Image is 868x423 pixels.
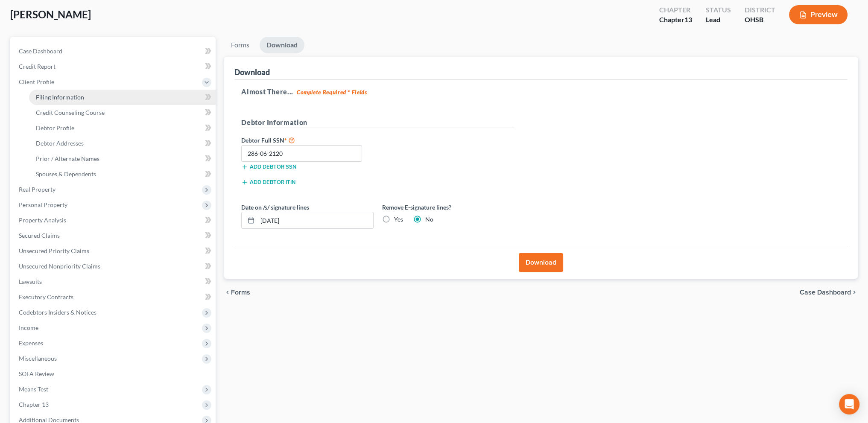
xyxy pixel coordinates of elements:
[659,5,692,15] div: Chapter
[19,293,73,300] span: Executory Contracts
[19,63,56,70] span: Credit Report
[19,216,66,224] span: Property Analysis
[19,278,42,285] span: Lawsuits
[659,15,692,25] div: Chapter
[260,37,304,53] a: Download
[12,274,216,289] a: Lawsuits
[241,117,514,128] h5: Debtor Information
[394,215,403,224] label: Yes
[19,186,56,193] span: Real Property
[745,5,775,15] div: District
[241,145,362,162] input: XXX-XX-XXXX
[36,140,84,147] span: Debtor Addresses
[800,289,851,296] span: Case Dashboard
[684,15,692,23] span: 13
[234,67,270,77] div: Download
[29,136,216,151] a: Debtor Addresses
[241,203,309,212] label: Date on /s/ signature lines
[519,253,563,272] button: Download
[19,370,54,377] span: SOFA Review
[29,120,216,136] a: Debtor Profile
[257,212,373,228] input: MM/DD/YYYY
[36,155,99,162] span: Prior / Alternate Names
[12,259,216,274] a: Unsecured Nonpriority Claims
[29,105,216,120] a: Credit Counseling Course
[241,87,841,97] h5: Almost There...
[224,37,256,53] a: Forms
[382,203,514,212] label: Remove E-signature lines?
[19,201,67,208] span: Personal Property
[19,385,48,393] span: Means Test
[297,89,367,96] strong: Complete Required * Fields
[36,124,74,131] span: Debtor Profile
[224,289,262,296] button: chevron_left Forms
[36,109,105,116] span: Credit Counseling Course
[237,135,378,145] label: Debtor Full SSN
[29,90,216,105] a: Filing Information
[12,44,216,59] a: Case Dashboard
[19,401,49,408] span: Chapter 13
[19,263,100,270] span: Unsecured Nonpriority Claims
[12,366,216,382] a: SOFA Review
[241,163,296,170] button: Add debtor SSN
[29,151,216,166] a: Prior / Alternate Names
[36,170,96,178] span: Spouses & Dependents
[745,15,775,25] div: OHSB
[800,289,858,296] a: Case Dashboard chevron_right
[12,289,216,305] a: Executory Contracts
[10,8,91,20] span: [PERSON_NAME]
[241,179,295,186] button: Add debtor ITIN
[19,47,62,55] span: Case Dashboard
[12,213,216,228] a: Property Analysis
[851,289,858,296] i: chevron_right
[19,339,43,347] span: Expenses
[12,243,216,259] a: Unsecured Priority Claims
[224,289,231,296] i: chevron_left
[425,215,433,224] label: No
[12,228,216,243] a: Secured Claims
[19,355,57,362] span: Miscellaneous
[706,15,731,25] div: Lead
[29,166,216,182] a: Spouses & Dependents
[706,5,731,15] div: Status
[231,289,250,296] span: Forms
[839,394,859,414] div: Open Intercom Messenger
[12,59,216,74] a: Credit Report
[36,93,84,101] span: Filing Information
[789,5,848,24] button: Preview
[19,309,96,316] span: Codebtors Insiders & Notices
[19,78,54,85] span: Client Profile
[19,232,60,239] span: Secured Claims
[19,247,89,254] span: Unsecured Priority Claims
[19,324,38,331] span: Income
